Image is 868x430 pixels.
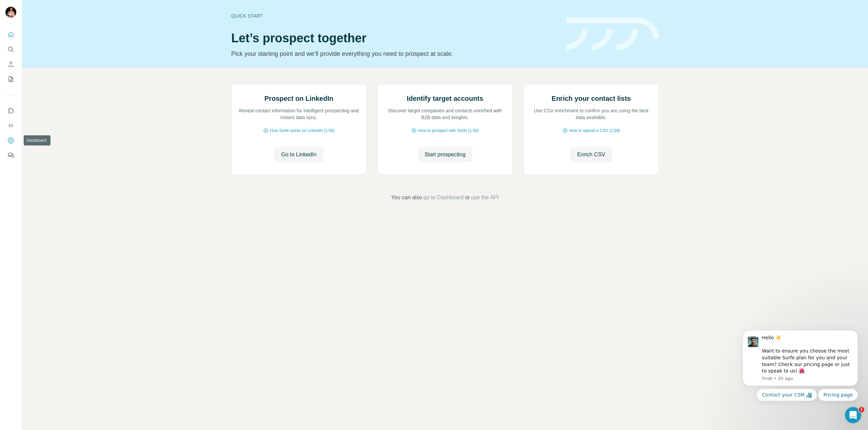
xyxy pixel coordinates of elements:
[471,194,499,202] button: use the API
[5,119,16,132] button: Use Surfe API
[5,105,16,117] button: Use Surfe on LinkedIn
[5,58,16,70] button: Enrich CSV
[231,13,558,19] div: Quick start
[5,149,16,161] button: Feedback
[732,324,868,405] iframe: Intercom notifications message
[425,151,466,159] span: Start prospecting
[566,18,659,50] img: banner
[5,43,16,55] button: Search
[845,407,861,423] iframe: Intercom live chat
[238,107,359,121] p: Reveal contact information for intelligent prospecting and instant data sync.
[465,194,470,202] span: or
[531,107,652,121] p: Use CSV enrichment to confirm you are using the best data available.
[391,194,422,202] span: You can also
[569,128,620,134] span: How to upload a CSV (2:59)
[552,94,631,103] h2: Enrich your contact lists
[5,28,16,41] button: Quick start
[418,128,478,134] span: How to prospect with Surfe (1:30)
[418,147,472,162] button: Start prospecting
[5,134,16,146] button: Dashboard
[231,49,558,59] p: Pick your starting point and we’ll provide everything you need to prospect at scale.
[231,31,558,45] h1: Let’s prospect together
[407,94,484,103] h2: Identify target accounts
[274,147,323,162] button: Go to LinkedIn
[570,147,612,162] button: Enrich CSV
[423,194,463,202] button: go to Dashboard
[5,73,16,85] button: My lists
[281,151,316,159] span: Go to LinkedIn
[5,7,16,18] img: Avatar
[270,128,335,134] span: How Surfe works on LinkedIn (1:58)
[577,151,605,159] span: Enrich CSV
[859,407,864,412] span: 1
[384,107,506,121] p: Discover target companies and contacts enriched with B2B data and insights.
[264,94,333,103] h2: Prospect on LinkedIn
